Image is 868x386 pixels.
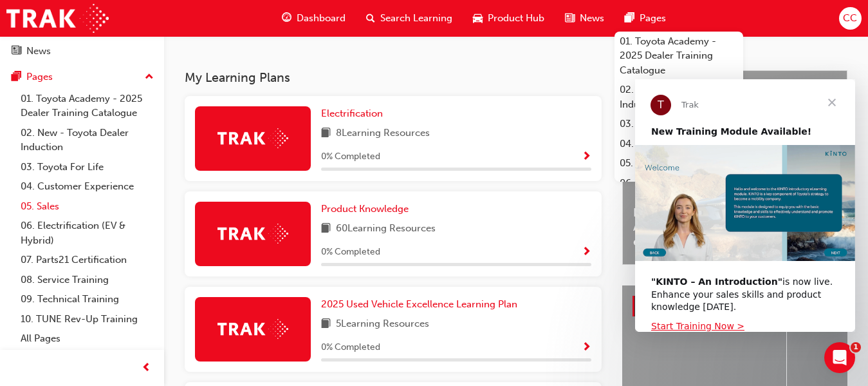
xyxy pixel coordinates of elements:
[15,270,159,290] a: 08. Service Training
[297,11,346,26] span: Dashboard
[15,157,159,177] a: 03. Toyota For Life
[635,79,855,332] iframe: Intercom live chat message
[15,123,159,157] a: 02. New - Toyota Dealer Induction
[633,206,836,249] span: Help Shape the Future of Toyota Academy Training and Win an eMastercard!
[5,65,159,89] button: Pages
[217,128,288,148] img: Trak
[15,250,159,270] a: 07. Parts21 Certification
[15,177,159,197] a: 04. Customer Experience
[582,342,591,354] span: Show Progress
[580,11,604,26] span: News
[15,197,159,217] a: 05. Sales
[15,309,159,329] a: 10. TUNE Rev-Up Training
[356,5,463,32] a: search-iconSearch Learning
[321,245,380,260] span: 0 % Completed
[321,203,409,215] span: Product Knowledge
[614,173,743,207] a: 06. Electrification (EV & Hybrid)
[12,72,21,83] span: pages-icon
[145,69,154,86] span: up-icon
[26,70,53,84] div: Pages
[336,316,429,333] span: 5 Learning Resources
[272,5,356,32] a: guage-iconDashboard
[321,108,383,119] span: Electrification
[5,39,159,63] a: News
[366,10,375,26] span: search-icon
[843,11,857,26] span: CC
[321,202,414,217] a: Product Knowledge
[614,114,743,134] a: 03. Toyota For Life
[488,11,544,26] span: Product Hub
[185,70,602,85] h3: My Learning Plans
[614,5,676,32] a: pages-iconPages
[321,126,331,142] span: book-icon
[12,46,21,57] span: news-icon
[839,7,862,30] button: CC
[582,244,591,260] button: Show Progress
[15,329,159,349] a: All Pages
[582,149,591,165] button: Show Progress
[321,106,388,121] a: Electrification
[217,319,288,339] img: Trak
[15,216,159,250] a: 06. Electrification (EV & Hybrid)
[217,224,288,244] img: Trak
[336,126,430,142] span: 8 Learning Resources
[582,151,591,163] span: Show Progress
[614,80,743,114] a: 02. New - Toyota Dealer Induction
[321,298,517,310] span: 2025 Used Vehicle Excellence Learning Plan
[582,340,591,356] button: Show Progress
[582,247,591,258] span: Show Progress
[614,134,743,154] a: 04. Customer Experience
[321,316,331,333] span: book-icon
[15,289,159,309] a: 09. Technical Training
[555,5,614,32] a: news-iconNews
[614,153,743,173] a: 05. Sales
[321,340,380,355] span: 0 % Completed
[321,221,331,237] span: book-icon
[625,10,634,26] span: pages-icon
[321,297,522,312] a: 2025 Used Vehicle Excellence Learning Plan
[321,150,380,164] span: 0 % Completed
[282,10,291,26] span: guage-icon
[633,296,837,316] a: Product HubShow all
[565,10,575,26] span: news-icon
[851,342,861,352] span: 1
[380,11,452,26] span: Search Learning
[15,89,159,123] a: 01. Toyota Academy - 2025 Dealer Training Catalogue
[26,44,51,59] div: News
[473,10,483,26] span: car-icon
[6,4,109,33] img: Trak
[614,32,743,81] a: 01. Toyota Academy - 2025 Dealer Training Catalogue
[463,5,555,32] a: car-iconProduct Hub
[336,221,436,237] span: 60 Learning Resources
[142,360,151,376] span: prev-icon
[640,11,666,26] span: Pages
[824,342,855,373] iframe: Intercom live chat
